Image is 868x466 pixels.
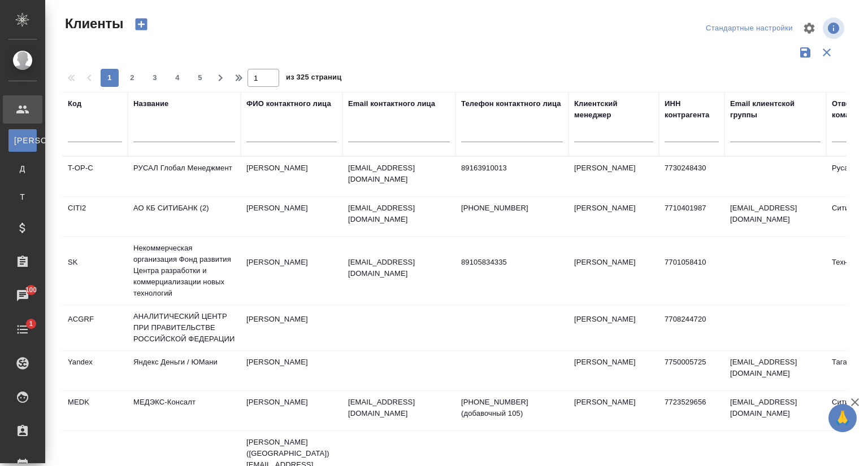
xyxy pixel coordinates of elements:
p: [EMAIL_ADDRESS][DOMAIN_NAME] [348,162,450,185]
a: Т [8,186,37,208]
div: Email клиентской группы [730,98,821,121]
td: 7750005725 [659,351,724,390]
td: [PERSON_NAME] [568,157,659,196]
button: Создать [128,15,155,34]
span: [PERSON_NAME] [14,135,31,146]
td: МЕДЭКС-Консалт [128,391,241,430]
div: Код [68,98,81,109]
p: 89163910013 [461,162,563,174]
div: split button [703,20,796,37]
td: CITI2 [62,197,128,236]
span: 2 [123,72,141,83]
a: [PERSON_NAME] [8,129,37,152]
span: 🙏 [833,406,852,430]
button: 2 [123,69,141,87]
a: 100 [3,282,42,310]
td: [PERSON_NAME] [568,251,659,291]
div: Email контактного лица [348,98,435,109]
td: 7701058410 [659,251,724,291]
td: АНАЛИТИЧЕСКИЙ ЦЕНТР ПРИ ПРАВИТЕЛЬСТВЕ РОССИЙСКОЙ ФЕДЕРАЦИИ [128,305,241,350]
td: 7723529656 [659,391,724,430]
td: АО КБ СИТИБАНК (2) [128,197,241,236]
a: 1 [3,315,42,344]
span: Посмотреть информацию [823,17,847,39]
td: [PERSON_NAME] [568,351,659,390]
a: Д [8,157,37,180]
td: [PERSON_NAME] [241,197,342,236]
span: 100 [19,284,44,296]
td: 7710401987 [659,197,724,236]
td: Яндекс Деньги / ЮМани [128,351,241,390]
td: [EMAIL_ADDRESS][DOMAIN_NAME] [724,391,826,430]
td: [PERSON_NAME] [241,157,342,196]
span: 5 [191,72,209,83]
button: 3 [146,69,164,87]
td: [PERSON_NAME] [568,308,659,348]
span: 3 [146,72,164,83]
td: [PERSON_NAME] [568,197,659,236]
span: Клиенты [62,15,123,33]
div: ИНН контрагента [665,98,719,121]
td: SK [62,251,128,291]
button: 🙏 [828,404,857,432]
td: [PERSON_NAME] [241,391,342,430]
button: 4 [168,69,186,87]
span: 1 [22,318,40,329]
span: Т [14,191,31,203]
td: [PERSON_NAME] [241,308,342,348]
td: [EMAIL_ADDRESS][DOMAIN_NAME] [724,351,826,390]
p: [PHONE_NUMBER] [461,203,563,214]
p: [EMAIL_ADDRESS][DOMAIN_NAME] [348,397,450,419]
span: из 325 страниц [286,71,341,87]
td: РУСАЛ Глобал Менеджмент [128,157,241,196]
p: [EMAIL_ADDRESS][DOMAIN_NAME] [348,257,450,279]
span: Д [14,163,31,174]
p: [EMAIL_ADDRESS][DOMAIN_NAME] [348,203,450,225]
td: 7730248430 [659,157,724,196]
span: Настроить таблицу [796,15,823,42]
td: T-OP-C [62,157,128,196]
td: [EMAIL_ADDRESS][DOMAIN_NAME] [724,197,826,236]
td: MEDK [62,391,128,430]
td: [PERSON_NAME] [241,351,342,390]
div: Клиентский менеджер [574,98,653,121]
div: Телефон контактного лица [461,98,561,109]
button: Сбросить фильтры [816,42,837,63]
td: 7708244720 [659,308,724,348]
td: Некоммерческая организация Фонд развития Центра разработки и коммерциализации новых технологий [128,237,241,305]
span: 4 [168,72,186,83]
td: [PERSON_NAME] [568,391,659,430]
button: Сохранить фильтры [795,42,816,63]
td: ACGRF [62,308,128,348]
td: [PERSON_NAME] [241,251,342,291]
td: Yandex [62,351,128,390]
div: ФИО контактного лица [246,98,331,109]
div: Название [133,98,168,109]
p: [PHONE_NUMBER] (добавочный 105) [461,397,563,419]
p: 89105834335 [461,257,563,268]
button: 5 [191,69,209,87]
